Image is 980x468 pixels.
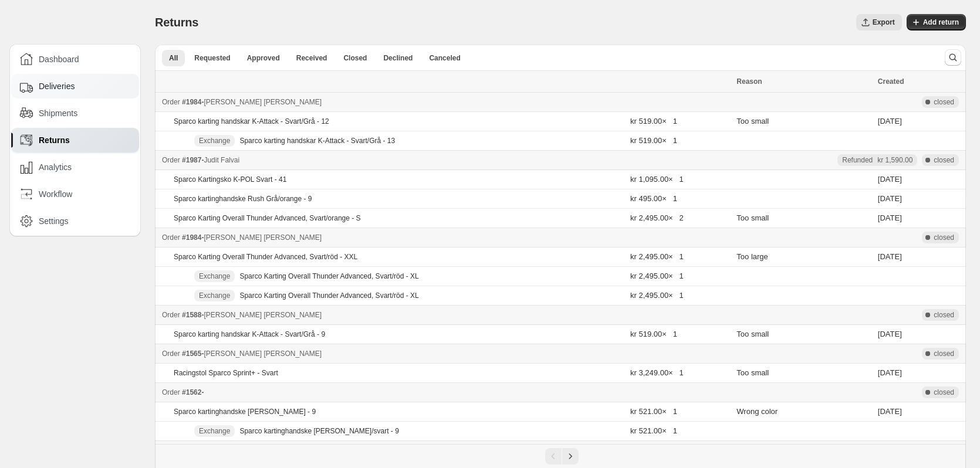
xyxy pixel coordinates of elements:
span: kr 521.00 × 1 [630,407,677,416]
p: Sparco Karting Overall Thunder Advanced, Svart/orange - S [174,213,361,223]
span: Requested [194,53,230,63]
p: Sparco kartinghandske Rush Grå/orange - 9 [174,194,312,204]
span: Shipments [39,107,77,119]
span: Approved [247,53,280,63]
span: Workflow [39,188,72,200]
span: Created [878,77,904,86]
span: Order [162,156,180,164]
span: Exchange [199,291,230,300]
td: Too small [733,364,874,383]
span: closed [934,349,954,358]
span: Order [162,350,180,358]
span: closed [934,388,954,397]
span: Returns [39,134,70,146]
div: - [162,348,729,360]
span: Order [162,233,180,242]
span: kr 519.00 × 1 [630,136,677,145]
p: Sparco karting handskar K-Attack - Svart/Grå - 9 [174,330,325,339]
div: - [162,96,729,108]
div: - [162,154,729,166]
span: Export [873,18,895,27]
span: Order [162,98,180,106]
span: closed [934,155,954,165]
span: Add return [923,18,959,27]
span: kr 519.00 × 1 [630,117,677,126]
div: - [162,309,729,321]
span: Dashboard [39,53,79,65]
span: closed [934,233,954,242]
span: [PERSON_NAME] [PERSON_NAME] [204,233,322,242]
p: Sparco karting handskar K-Attack - Svart/Grå - 13 [239,136,395,145]
span: Exchange [199,272,230,281]
span: Judit Falvai [204,156,239,164]
span: Returns [155,16,198,29]
span: Received [296,53,327,63]
span: kr 2,495.00 × 1 [630,272,684,280]
p: Sparco Kartingsko K-POL Svart - 41 [174,175,286,184]
span: Declined [383,53,413,63]
span: #1984 [182,98,201,106]
span: #1565 [182,350,201,358]
time: Thursday, February 27, 2025 at 12:07:07 PM [878,330,902,338]
td: Too small [733,325,874,344]
div: - [162,232,729,243]
p: Racingstol Sparco Sprint+ - Svart [174,368,278,378]
time: Wednesday, September 10, 2025 at 8:51:55 PM [878,194,902,203]
p: Sparco kartinghandske [PERSON_NAME] - 9 [174,407,316,416]
time: Wednesday, September 10, 2025 at 8:51:55 PM [878,175,902,184]
time: Tuesday, September 16, 2025 at 4:27:59 PM [878,117,902,126]
span: Reason [736,77,762,86]
span: Settings [39,215,69,227]
span: Order [162,388,180,396]
span: Canceled [429,53,460,63]
time: Tuesday, September 9, 2025 at 12:17:38 PM [878,252,902,261]
td: Too small [733,112,874,131]
span: Closed [343,53,367,63]
span: Exchange [199,136,230,145]
td: Too large [733,247,874,267]
div: Refunded [842,155,913,165]
span: kr 2,495.00 × 2 [630,213,684,222]
td: Too small [733,209,874,228]
p: Sparco Karting Overall Thunder Advanced, Svart/röd - XL [239,272,418,281]
span: closed [934,310,954,320]
button: Export [856,14,902,30]
span: kr 519.00 × 1 [630,330,677,338]
span: kr 3,249.00 × 1 [630,368,684,377]
time: Wednesday, September 10, 2025 at 8:51:55 PM [878,213,902,222]
div: - [162,386,729,398]
span: Deliveries [39,80,75,92]
span: kr 1,095.00 × 1 [630,175,684,184]
span: kr 1,590.00 [877,155,913,165]
td: Wrong color [733,402,874,422]
p: Sparco kartinghandske [PERSON_NAME]/svart - 9 [239,426,398,436]
span: Analytics [39,161,72,173]
span: kr 2,495.00 × 1 [630,252,684,261]
time: Tuesday, March 11, 2025 at 5:46:34 PM [878,368,902,377]
span: [PERSON_NAME] [PERSON_NAME] [204,98,322,106]
button: Add return [907,14,966,30]
span: kr 2,495.00 × 1 [630,291,684,300]
p: Sparco Karting Overall Thunder Advanced, Svart/röd - XXL [174,252,357,262]
span: Order [162,311,180,319]
button: Next [562,448,579,464]
span: kr 521.00 × 1 [630,426,677,435]
span: #1588 [182,311,201,319]
nav: Pagination [155,444,966,468]
span: Exchange [199,426,230,436]
span: [PERSON_NAME] [PERSON_NAME] [204,350,322,358]
span: closed [934,97,954,107]
p: Sparco Karting Overall Thunder Advanced, Svart/röd - XL [239,291,418,300]
p: Sparco karting handskar K-Attack - Svart/Grå - 12 [174,117,329,126]
span: #1987 [182,156,201,164]
span: All [169,53,178,63]
time: Friday, February 7, 2025 at 5:23:52 PM [878,407,902,416]
button: Search and filter results [945,49,961,66]
span: kr 495.00 × 1 [630,194,677,203]
span: #1562 [182,388,201,396]
span: #1984 [182,233,201,242]
span: [PERSON_NAME] [PERSON_NAME] [204,311,322,319]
